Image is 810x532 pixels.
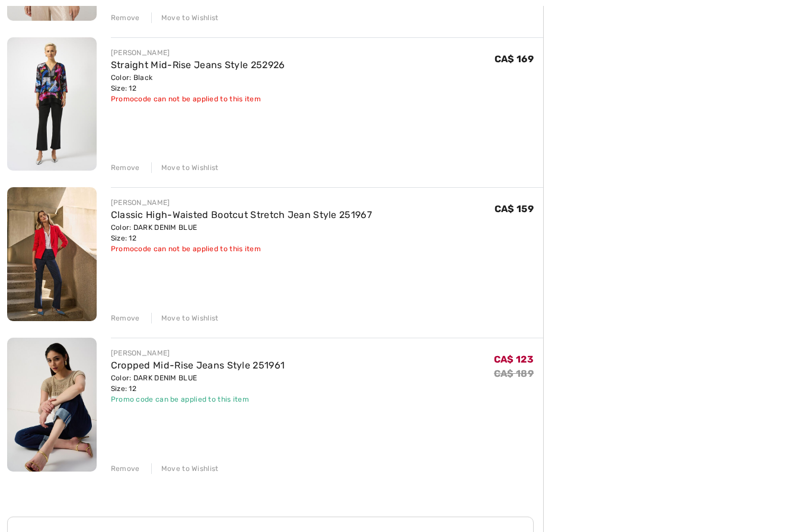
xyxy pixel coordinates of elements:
div: Color: DARK DENIM BLUE Size: 12 [111,373,285,394]
div: Promocode can not be applied to this item [111,94,285,104]
div: Move to Wishlist [151,12,219,23]
span: CA$ 159 [495,203,534,214]
div: [PERSON_NAME] [111,348,285,358]
div: Remove [111,313,140,323]
div: Promocode can not be applied to this item [111,243,372,254]
div: Move to Wishlist [151,463,219,474]
div: Color: Black Size: 12 [111,72,285,94]
div: Color: DARK DENIM BLUE Size: 12 [111,222,372,243]
s: CA$ 189 [494,368,534,379]
span: CA$ 169 [495,53,534,65]
div: Remove [111,463,140,474]
img: Cropped Mid-Rise Jeans Style 251961 [7,338,97,472]
div: [PERSON_NAME] [111,197,372,208]
div: Remove [111,162,140,173]
a: Cropped Mid-Rise Jeans Style 251961 [111,360,285,371]
img: Classic High-Waisted Bootcut Stretch Jean Style 251967 [7,187,97,321]
img: Straight Mid-Rise Jeans Style 252926 [7,37,97,171]
div: Move to Wishlist [151,162,219,173]
div: [PERSON_NAME] [111,47,285,58]
div: Move to Wishlist [151,313,219,323]
a: Straight Mid-Rise Jeans Style 252926 [111,59,285,70]
div: Promo code can be applied to this item [111,394,285,405]
span: CA$ 123 [494,354,534,365]
div: Remove [111,12,140,23]
a: Classic High-Waisted Bootcut Stretch Jean Style 251967 [111,209,372,220]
